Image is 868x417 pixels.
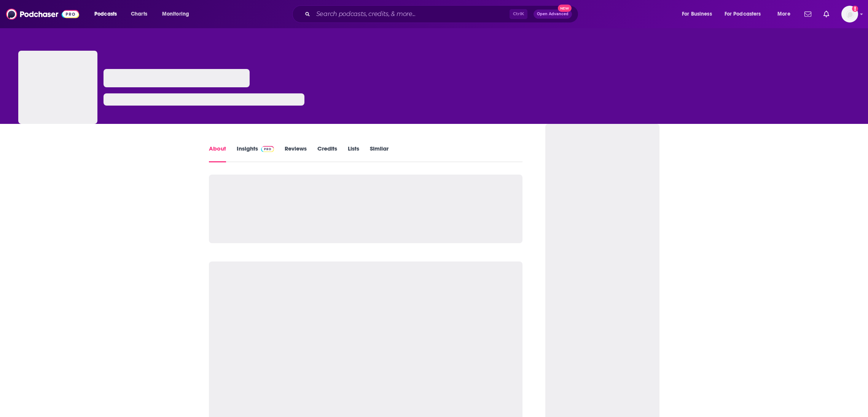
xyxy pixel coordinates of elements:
[157,8,199,20] button: open menu
[313,8,510,20] input: Search podcasts, credits, & more...
[682,9,712,19] span: For Business
[126,8,152,20] a: Charts
[720,8,772,20] button: open menu
[841,6,858,22] span: Logged in as LindaBurns
[89,8,127,20] button: open menu
[772,8,800,20] button: open menu
[348,145,359,162] a: Lists
[94,9,117,19] span: Podcasts
[801,8,814,21] a: Show notifications dropdown
[237,145,274,162] a: InsightsPodchaser Pro
[677,8,721,20] button: open menu
[131,9,147,19] span: Charts
[370,145,389,162] a: Similar
[285,145,307,162] a: Reviews
[820,8,832,21] a: Show notifications dropdown
[725,9,761,19] span: For Podcasters
[534,10,572,19] button: Open AdvancedNew
[841,6,858,22] button: Show profile menu
[537,12,569,16] span: Open Advanced
[209,145,226,162] a: About
[317,145,337,162] a: Credits
[841,6,858,22] img: User Profile
[777,9,790,19] span: More
[558,5,572,12] span: New
[299,5,586,23] div: Search podcasts, credits, & more...
[6,7,79,21] img: Podchaser - Follow, Share and Rate Podcasts
[852,6,858,12] svg: Add a profile image
[162,9,189,19] span: Monitoring
[510,9,527,19] span: Ctrl K
[261,146,274,152] img: Podchaser Pro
